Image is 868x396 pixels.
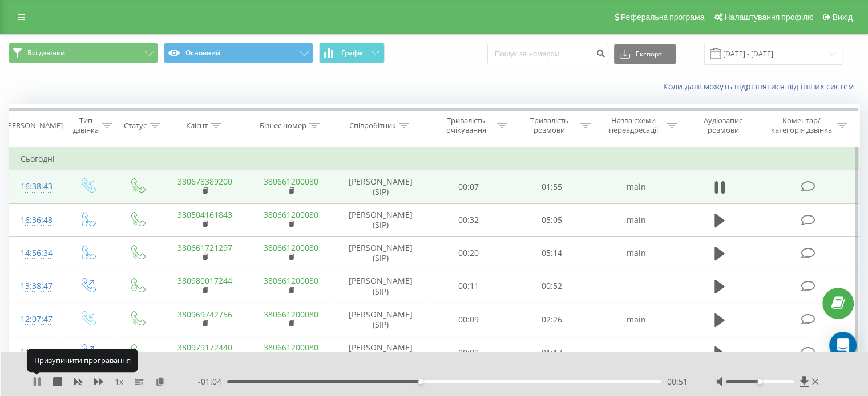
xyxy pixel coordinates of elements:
div: Accessibility label [418,379,423,384]
div: Призупинити програвання [27,349,138,372]
td: [PERSON_NAME] (SIP) [334,303,427,336]
td: 02:26 [510,303,593,336]
span: Вихід [833,13,853,22]
div: Назва схеми переадресації [604,116,664,135]
div: 11:13:43 [21,341,51,364]
a: 380979172440 [177,342,232,353]
button: Всі дзвінки [9,43,158,63]
a: 380980017244 [177,275,232,286]
div: 16:38:43 [21,175,51,198]
a: 380661200080 [264,309,318,320]
div: Accessibility label [757,379,762,384]
div: Клієнт [186,121,208,130]
div: 16:36:48 [21,209,51,231]
td: [PERSON_NAME] (SIP) [334,236,427,270]
td: 00:11 [427,270,510,303]
button: Основний [164,43,313,63]
a: 380969742756 [177,309,232,320]
td: main [593,203,679,236]
span: Налаштування профілю [724,13,813,22]
span: 00:51 [667,376,688,387]
span: Графік [341,49,364,57]
td: main [593,170,679,203]
span: Всі дзвінки [27,48,65,58]
a: 380661200080 [264,242,318,253]
button: Графік [319,43,385,63]
a: 380661721297 [177,242,232,253]
td: 00:08 [427,336,510,369]
a: 380661200080 [264,275,318,286]
td: 00:09 [427,303,510,336]
a: 380661200080 [264,176,318,187]
td: 00:32 [427,203,510,236]
td: 00:52 [510,270,593,303]
div: [PERSON_NAME] [5,121,63,130]
div: Тривалість розмови [520,116,578,135]
div: Тривалість очікування [438,116,495,135]
div: Аудіозапис розмови [690,116,757,135]
a: 380661200080 [264,342,318,353]
td: Сьогодні [9,148,859,170]
span: 1 x [115,376,123,387]
td: 05:14 [510,236,593,270]
td: [PERSON_NAME] (SIP) [334,270,427,303]
a: Коли дані можуть відрізнятися вiд інших систем [663,81,859,92]
div: Статус [124,121,147,130]
td: 01:55 [510,170,593,203]
td: [PERSON_NAME] (SIP) [334,336,427,369]
td: 05:05 [510,203,593,236]
a: 380678389200 [177,176,232,187]
span: - 01:04 [198,376,227,387]
span: Реферальна програма [621,13,705,22]
div: Коментар/категорія дзвінка [768,116,834,135]
div: 12:07:47 [21,308,51,330]
div: Тип дзвінка [72,116,99,135]
a: 380504161843 [177,209,232,220]
td: main [593,303,679,336]
div: 13:38:47 [21,275,51,297]
td: 00:20 [427,236,510,270]
button: Експорт [614,44,676,64]
td: 00:07 [427,170,510,203]
div: 14:56:34 [21,242,51,264]
div: Співробітник [349,121,396,130]
td: [PERSON_NAME] (SIP) [334,203,427,236]
td: [PERSON_NAME] (SIP) [334,170,427,203]
div: Open Intercom Messenger [829,332,857,359]
div: Бізнес номер [260,121,306,130]
a: 380661200080 [264,209,318,220]
input: Пошук за номером [487,44,608,64]
td: main [593,236,679,270]
td: 01:17 [510,336,593,369]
